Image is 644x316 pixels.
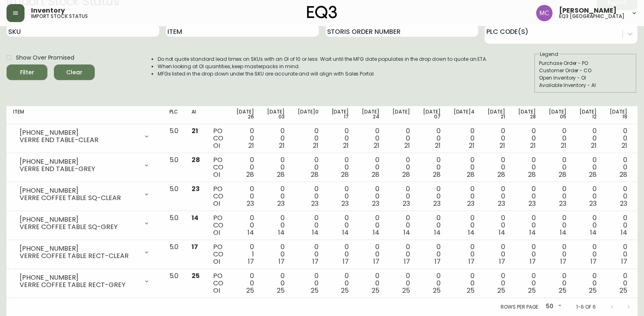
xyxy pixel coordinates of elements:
td: 5.0 [163,240,185,269]
div: 0 0 [362,156,379,178]
th: PLC [163,106,185,124]
div: 0 0 [298,185,319,207]
div: 0 0 [332,214,349,236]
div: [PHONE_NUMBER] [20,274,138,281]
div: 0 0 [423,127,441,149]
span: 23 [247,199,254,208]
div: 0 0 [488,156,505,178]
span: 23 [192,184,200,194]
div: VERRE COFFEE TABLE SQ-GREY [20,223,138,231]
div: 0 0 [454,156,475,178]
span: 17 [499,257,505,266]
div: 0 0 [518,127,536,149]
div: 0 0 [488,127,505,149]
button: Filter [7,65,47,80]
div: 0 0 [423,156,441,178]
th: [DATE] 03 [261,106,291,124]
span: 28 [497,170,505,179]
span: 21 [469,141,475,150]
div: 0 0 [579,185,597,207]
span: 17 [560,257,566,266]
div: 0 0 [267,272,285,294]
span: 28 [528,170,536,179]
div: 0 0 [392,272,410,294]
div: VERRE END TABLE-GREY [20,165,138,173]
span: 14 [192,213,198,223]
legend: Legend [539,51,559,58]
span: 28 [246,170,254,179]
span: 23 [341,199,349,208]
span: 25 [372,286,379,295]
div: VERRE COFFEE TABLE SQ-CLEAR [20,194,138,202]
span: 25 [402,286,410,295]
span: 25 [528,286,536,295]
th: [DATE]0 [291,106,325,124]
div: 0 0 [610,272,627,294]
div: 0 0 [332,127,349,149]
span: OI [213,199,220,208]
div: 0 0 [488,272,505,294]
div: 0 0 [362,185,379,207]
span: 28 [467,170,475,179]
th: [DATE] 26 [230,106,261,124]
div: 0 0 [549,243,566,265]
div: Available Inventory - AI [539,82,632,89]
span: 25 [246,286,254,295]
img: logo [307,6,337,19]
div: 50 [543,300,563,314]
div: 0 0 [610,243,627,265]
div: 0 0 [332,243,349,265]
span: 14 [434,228,441,237]
div: [PHONE_NUMBER] [20,158,138,165]
th: Item [7,106,163,124]
div: 0 0 [267,243,285,265]
div: 0 0 [298,127,319,149]
span: Inventory [31,7,65,14]
div: 0 0 [362,214,379,236]
span: 17 [530,257,536,266]
span: OI [213,141,220,150]
span: 25 [341,286,349,295]
th: [DATE] [386,106,417,124]
span: 23 [498,199,505,208]
span: 25 [559,286,566,295]
span: 21 [404,141,410,150]
div: 0 0 [610,127,627,149]
p: 1-6 of 6 [576,303,596,311]
div: PO CO [213,214,223,236]
span: OI [213,228,220,237]
div: 0 0 [454,243,475,265]
span: 23 [277,199,285,208]
span: 17 [621,257,627,266]
span: 21 [530,141,536,150]
div: PO CO [213,243,223,265]
span: 14 [560,228,566,237]
th: [DATE] 12 [573,106,604,124]
div: [PHONE_NUMBER] [20,245,138,252]
div: 0 0 [236,214,254,236]
span: OI [213,170,220,179]
span: OI [213,257,220,266]
th: [DATE] 19 [603,106,634,124]
span: 21 [591,141,597,150]
span: 14 [468,228,475,237]
span: 23 [372,199,379,208]
div: 0 0 [488,214,505,236]
div: 0 0 [332,272,349,294]
span: 28 [192,155,200,165]
div: 0 0 [518,214,536,236]
div: VERRE COFFEE TABLE RECT-CLEAR [20,252,138,260]
span: 28 [433,170,441,179]
div: [PHONE_NUMBER]VERRE END TABLE-GREY [13,156,156,174]
span: 23 [589,199,597,208]
li: Do not quote standard lead times on SKUs with an OI of 10 or less. Wait until the MFG date popula... [158,56,488,63]
span: 14 [499,228,505,237]
span: 28 [341,170,349,179]
span: 17 [192,242,198,251]
span: 17 [435,257,441,266]
div: 0 0 [298,272,319,294]
span: 17 [248,257,254,266]
span: 21 [248,141,254,150]
span: 17 [343,257,349,266]
div: 0 0 [579,156,597,178]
